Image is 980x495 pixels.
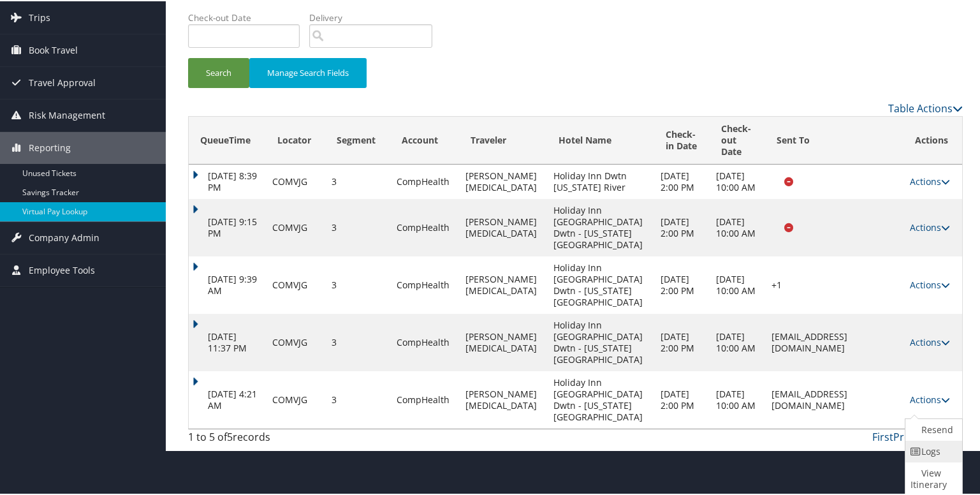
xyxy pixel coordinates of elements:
[459,370,548,427] td: [PERSON_NAME][MEDICAL_DATA]
[710,370,765,427] td: [DATE] 10:00 AM
[872,429,893,443] a: First
[266,313,325,370] td: COMVJG
[654,255,710,313] td: [DATE] 2:00 PM
[765,255,903,313] td: +1
[547,198,654,255] td: Holiday Inn [GEOGRAPHIC_DATA] Dwtn - [US_STATE][GEOGRAPHIC_DATA]
[910,335,950,347] a: Actions
[189,255,266,313] td: [DATE] 9:39 AM
[390,163,459,198] td: CompHealth
[266,255,325,313] td: COMVJG
[325,255,390,313] td: 3
[905,418,959,440] a: Resend
[547,313,654,370] td: Holiday Inn [GEOGRAPHIC_DATA] Dwtn - [US_STATE][GEOGRAPHIC_DATA]
[189,115,266,163] th: QueueTime: activate to sort column ascending
[459,115,548,163] th: Traveler: activate to sort column ascending
[29,1,50,33] span: Trips
[189,313,266,370] td: [DATE] 11:37 PM
[266,115,325,163] th: Locator: activate to sort column ascending
[459,313,548,370] td: [PERSON_NAME][MEDICAL_DATA]
[390,370,459,427] td: CompHealth
[249,57,367,87] button: Manage Search Fields
[188,10,309,23] label: Check-out Date
[905,440,959,461] a: Logs
[893,429,915,443] a: Prev
[654,198,710,255] td: [DATE] 2:00 PM
[325,370,390,427] td: 3
[910,220,950,232] a: Actions
[29,221,99,253] span: Company Admin
[29,66,96,98] span: Travel Approval
[227,429,233,443] span: 5
[765,370,903,427] td: [EMAIL_ADDRESS][DOMAIN_NAME]
[710,163,765,198] td: [DATE] 10:00 AM
[910,392,950,404] a: Actions
[547,115,654,163] th: Hotel Name: activate to sort column ascending
[390,313,459,370] td: CompHealth
[547,370,654,427] td: Holiday Inn [GEOGRAPHIC_DATA] Dwtn - [US_STATE][GEOGRAPHIC_DATA]
[390,255,459,313] td: CompHealth
[654,163,710,198] td: [DATE] 2:00 PM
[325,313,390,370] td: 3
[459,255,548,313] td: [PERSON_NAME][MEDICAL_DATA]
[654,115,710,163] th: Check-in Date: activate to sort column ascending
[654,313,710,370] td: [DATE] 2:00 PM
[710,115,765,163] th: Check-out Date: activate to sort column ascending
[654,370,710,427] td: [DATE] 2:00 PM
[765,115,903,163] th: Sent To: activate to sort column descending
[29,98,105,130] span: Risk Management
[266,370,325,427] td: COMVJG
[189,198,266,255] td: [DATE] 9:15 PM
[188,428,367,450] div: 1 to 5 of records
[765,313,903,370] td: [EMAIL_ADDRESS][DOMAIN_NAME]
[888,100,963,114] a: Table Actions
[459,198,548,255] td: [PERSON_NAME][MEDICAL_DATA]
[910,174,950,186] a: Actions
[390,198,459,255] td: CompHealth
[547,163,654,198] td: Holiday Inn Dwtn [US_STATE] River
[710,198,765,255] td: [DATE] 10:00 AM
[390,115,459,163] th: Account: activate to sort column ascending
[266,163,325,198] td: COMVJG
[309,10,442,23] label: Delivery
[325,163,390,198] td: 3
[910,277,950,290] a: Actions
[710,255,765,313] td: [DATE] 10:00 AM
[710,313,765,370] td: [DATE] 10:00 AM
[325,198,390,255] td: 3
[905,461,959,494] a: View Itinerary
[188,57,249,87] button: Search
[189,370,266,427] td: [DATE] 4:21 AM
[189,163,266,198] td: [DATE] 8:39 PM
[266,198,325,255] td: COMVJG
[459,163,548,198] td: [PERSON_NAME][MEDICAL_DATA]
[547,255,654,313] td: Holiday Inn [GEOGRAPHIC_DATA] Dwtn - [US_STATE][GEOGRAPHIC_DATA]
[903,115,962,163] th: Actions
[29,33,78,65] span: Book Travel
[29,253,95,285] span: Employee Tools
[29,131,71,163] span: Reporting
[325,115,390,163] th: Segment: activate to sort column ascending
